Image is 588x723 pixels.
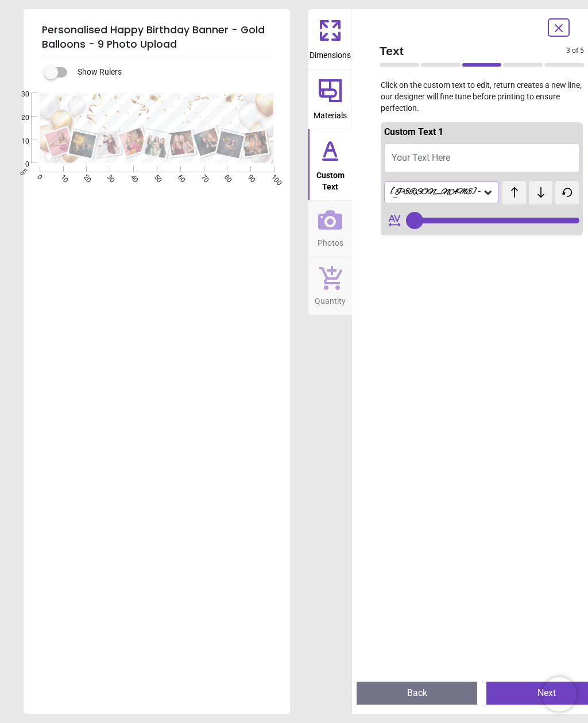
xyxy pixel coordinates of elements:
span: Custom Text 1 [384,126,443,137]
span: Your Text Here [392,152,450,163]
button: Your Text Here [384,144,579,172]
button: Photos [308,200,352,257]
button: Back [357,682,477,705]
button: Quantity [308,257,352,315]
span: 0 [7,160,29,169]
div: [PERSON_NAME] - Bold [389,187,482,198]
button: Dimensions [308,9,352,69]
button: Custom Text [308,129,352,200]
span: Photos [318,232,343,249]
span: 20 [7,113,29,123]
span: 30 [7,90,29,99]
span: 10 [7,137,29,146]
iframe: Brevo live chat [542,677,577,712]
button: Materials [308,69,352,129]
span: cm [18,167,29,177]
div: Show Rulers [51,65,290,79]
span: Materials [314,105,347,122]
span: Quantity [315,290,346,307]
span: 3 of 5 [566,46,584,56]
span: Text [380,42,566,59]
span: Dimensions [310,44,351,61]
span: Custom Text [310,164,351,192]
h5: Personalised Happy Birthday Banner - Gold Balloons - 9 Photo Upload [42,18,272,56]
